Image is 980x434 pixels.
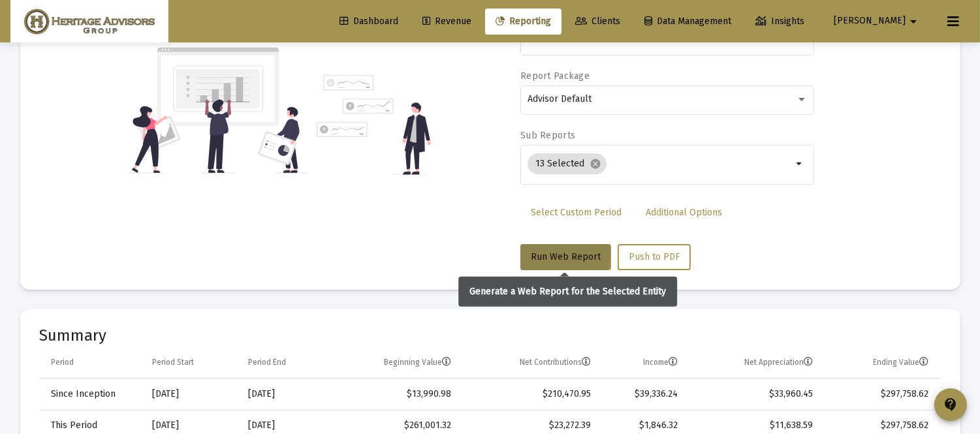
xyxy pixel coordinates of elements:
[129,46,309,175] img: reporting
[629,251,680,262] span: Push to PDF
[40,379,143,410] td: Since Inception
[485,8,561,35] a: Reporting
[528,151,792,177] mat-chip-list: Selection
[496,16,551,27] span: Reporting
[531,207,622,218] span: Select Custom Period
[687,379,822,410] td: $33,960.45
[618,244,691,270] button: Push to PDF
[520,244,611,270] button: Run Web Report
[822,347,940,379] td: Column Ending Value
[248,388,321,401] div: [DATE]
[412,8,482,35] a: Revenue
[248,419,321,432] div: [DATE]
[40,347,143,379] td: Column Period
[520,70,590,82] label: Report Package
[384,357,451,367] div: Beginning Value
[143,347,239,379] td: Column Period Start
[818,8,937,34] button: [PERSON_NAME]
[152,419,230,432] div: [DATE]
[634,8,742,35] a: Data Management
[600,347,687,379] td: Column Income
[152,388,230,401] div: [DATE]
[600,379,687,410] td: $39,336.24
[460,347,600,379] td: Column Net Contributions
[565,8,631,35] a: Clients
[248,357,286,367] div: Period End
[40,329,941,342] mat-card-title: Summary
[20,8,159,35] img: Dashboard
[460,379,600,410] td: $210,470.95
[745,8,815,35] a: Insights
[590,158,601,170] mat-icon: cancel
[340,16,398,27] span: Dashboard
[643,357,678,367] div: Income
[152,357,194,367] div: Period Start
[330,347,460,379] td: Column Beginning Value
[330,379,460,410] td: $13,990.98
[531,251,601,262] span: Run Web Report
[575,16,620,27] span: Clients
[520,130,575,141] label: Sub Reports
[52,357,74,367] div: Period
[528,93,592,104] span: Advisor Default
[792,156,808,172] mat-icon: arrow_drop_down
[744,357,813,367] div: Net Appreciation
[822,379,940,410] td: $297,758.62
[329,8,409,35] a: Dashboard
[687,347,822,379] td: Column Net Appreciation
[834,16,906,27] span: [PERSON_NAME]
[644,16,731,27] span: Data Management
[520,357,591,367] div: Net Contributions
[943,397,958,412] mat-icon: contact_support
[239,347,330,379] td: Column Period End
[906,8,921,35] mat-icon: arrow_drop_down
[317,75,431,175] img: reporting-alt
[874,357,929,367] div: Ending Value
[422,16,471,27] span: Revenue
[755,16,804,27] span: Insights
[646,207,722,218] span: Additional Options
[528,153,607,174] mat-chip: 13 Selected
